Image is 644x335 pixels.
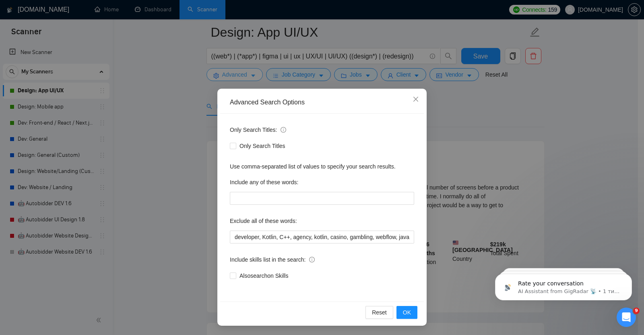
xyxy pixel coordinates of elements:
span: close [413,96,419,102]
span: Only Search Titles: [230,125,286,134]
label: Exclude all of these words: [230,214,297,227]
button: Reset [365,306,393,319]
span: Include skills list in the search: [230,255,315,264]
div: Use comma-separated list of values to specify your search results. [230,162,414,171]
label: Include any of these words: [230,176,298,189]
span: Also search on Skills [236,271,291,280]
span: Reset [372,308,387,317]
span: info-circle [281,127,286,133]
span: OK [403,308,411,317]
button: Close [405,89,427,110]
span: 9 [633,308,640,314]
iframe: Intercom notifications повідомлення [483,257,644,313]
iframe: Intercom live chat [617,308,636,327]
button: OK [396,306,417,319]
span: info-circle [309,257,315,262]
span: Only Search Titles [236,141,289,150]
div: Advanced Search Options [230,98,414,107]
